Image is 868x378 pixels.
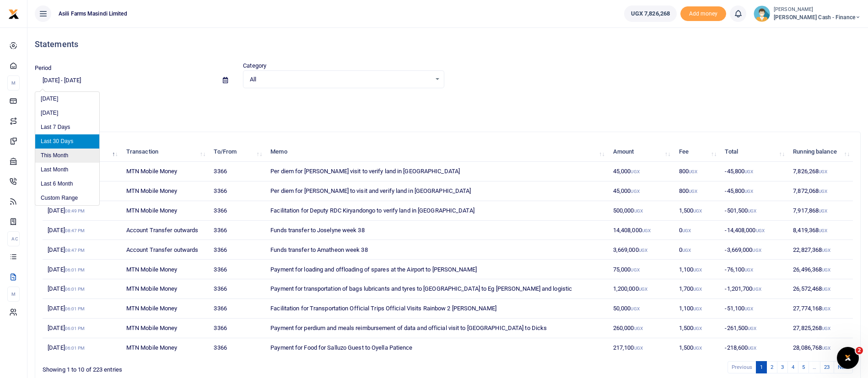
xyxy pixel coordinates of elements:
small: UGX [634,346,643,351]
td: 7,872,068 [788,181,853,201]
a: 1 [756,361,767,373]
li: This Month [35,149,99,163]
small: UGX [689,189,697,194]
td: Per diem for [PERSON_NAME] to visit and verify land in [GEOGRAPHIC_DATA] [265,181,608,201]
td: -3,669,000 [720,240,788,260]
a: 23 [820,361,834,373]
td: 27,825,268 [788,319,853,338]
td: -51,100 [720,299,788,319]
small: 06:01 PM [65,326,85,331]
li: Last 6 Month [35,177,99,191]
span: UGX 7,826,268 [631,9,670,18]
td: [DATE] [43,299,121,319]
td: 8,419,368 [788,221,853,240]
td: 7,826,268 [788,162,853,181]
td: -45,800 [720,181,788,201]
img: logo-small [8,9,19,20]
small: UGX [744,189,753,194]
td: 3366 [209,240,265,260]
small: UGX [822,326,830,331]
td: 1,700 [674,279,720,299]
li: Ac [7,231,20,246]
small: UGX [631,169,639,174]
td: MTN Mobile Money [121,260,209,279]
td: -501,500 [720,201,788,221]
small: UGX [639,287,647,292]
td: [DATE] [43,279,121,299]
td: 14,408,000 [608,221,674,240]
td: Funds transfer to Amatheon week 38 [265,240,608,260]
a: UGX 7,826,268 [624,5,677,22]
small: [PERSON_NAME] [774,6,861,14]
td: MTN Mobile Money [121,338,209,357]
small: UGX [819,208,827,213]
small: UGX [752,287,761,292]
td: 28,086,768 [788,338,853,357]
td: Payment for loading and offloading of spares at the Airport to [PERSON_NAME] [265,260,608,279]
small: UGX [682,248,691,253]
td: Per diem for [PERSON_NAME] visit to verify land in [GEOGRAPHIC_DATA] [265,162,608,181]
td: Funds transfer to Joselyne week 38 [265,221,608,240]
td: 45,000 [608,181,674,201]
small: UGX [744,267,753,272]
td: Payment for perdium and meals reimbursement of data and official visit to [GEOGRAPHIC_DATA] to Dicks [265,319,608,338]
a: 2 [766,361,777,373]
td: MTN Mobile Money [121,299,209,319]
small: UGX [756,228,765,233]
small: UGX [748,326,756,331]
li: Last 30 Days [35,134,99,149]
a: profile-user [PERSON_NAME] [PERSON_NAME] Cash - Finance [754,5,861,22]
iframe: Intercom live chat [837,347,859,369]
small: UGX [822,346,830,351]
span: 2 [856,347,863,354]
td: 3366 [209,338,265,357]
a: 4 [787,361,798,373]
td: 1,100 [674,260,720,279]
label: Category [243,61,266,70]
th: Total: activate to sort column ascending [720,142,788,162]
small: 08:47 PM [65,228,85,233]
small: UGX [642,228,651,233]
td: 1,100 [674,299,720,319]
small: 06:01 PM [65,346,85,351]
td: 45,000 [608,162,674,181]
td: [DATE] [43,201,121,221]
img: profile-user [754,5,770,22]
td: 800 [674,181,720,201]
small: 06:01 PM [65,267,85,272]
a: logo-small logo-large logo-large [8,10,19,17]
small: UGX [819,228,827,233]
td: Account Transfer outwards [121,221,209,240]
span: Asili Farms Masindi Limited [55,10,131,18]
td: 3366 [209,260,265,279]
td: [DATE] [43,319,121,338]
td: 0 [674,240,720,260]
th: Memo: activate to sort column ascending [265,142,608,162]
th: Amount: activate to sort column ascending [608,142,674,162]
td: 75,000 [608,260,674,279]
td: MTN Mobile Money [121,181,209,201]
th: Running balance: activate to sort column ascending [788,142,853,162]
td: 3366 [209,319,265,338]
li: Custom Range [35,191,99,205]
td: -14,408,000 [720,221,788,240]
small: UGX [752,248,761,253]
td: 3366 [209,201,265,221]
th: Fee: activate to sort column ascending [674,142,720,162]
td: Facilitation for Deputy RDC Kiryandongo to verify land in [GEOGRAPHIC_DATA] [265,201,608,221]
td: [DATE] [43,260,121,279]
td: Account Transfer outwards [121,240,209,260]
td: 0 [674,221,720,240]
td: [DATE] [43,221,121,240]
span: All [250,75,431,84]
li: Toup your wallet [680,6,726,21]
td: 26,496,368 [788,260,853,279]
a: Add money [680,10,726,16]
li: Wallet ballance [620,5,680,22]
small: UGX [693,267,702,272]
li: M [7,75,20,91]
small: UGX [744,306,753,311]
small: UGX [748,346,756,351]
td: 1,500 [674,201,720,221]
li: Last 7 Days [35,120,99,134]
